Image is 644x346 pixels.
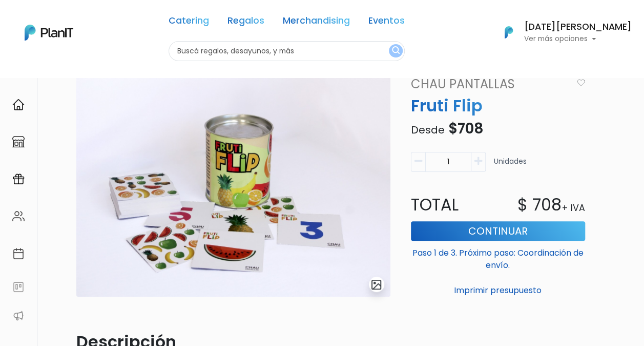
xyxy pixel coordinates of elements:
div: ¿Necesitás ayuda? [53,10,148,30]
img: partners-52edf745621dab592f3b2c58e3bca9d71375a7ef29c3b500c9f145b62cc070d4.svg [12,310,25,322]
img: home-e721727adea9d79c4d83392d1f703f7f8bce08238fde08b1acbfd93340b81755.svg [12,99,25,111]
p: Fruti Flip [405,93,591,118]
img: PlanIt Logo [25,25,73,41]
img: marketplace-4ceaa7011d94191e9ded77b95e3339b90024bf715f7c57f8cf31f2d8c509eaba.svg [12,136,25,148]
span: $708 [448,119,484,139]
img: gallery-light [370,279,382,291]
img: fruti-flip-fruti-flip.jpg [76,75,390,297]
button: Continuar [411,221,585,241]
a: Chau Pantallas [405,75,576,93]
h6: [DATE][PERSON_NAME] [524,23,632,32]
p: Paso 1 de 3. Próximo paso: Coordinación de envío. [411,243,585,272]
a: Regalos [227,16,264,29]
a: Eventos [368,16,405,29]
p: $ 708 [517,193,562,217]
button: PlanIt Logo [DATE][PERSON_NAME] Ver más opciones [491,19,632,46]
button: Imprimir presupuesto [411,282,585,299]
span: Desde [411,123,445,137]
p: Total [405,193,498,217]
input: Buscá regalos, desayunos, y más [169,41,405,61]
img: campaigns-02234683943229c281be62815700db0a1741e53638e28bf9629b52c665b00959.svg [12,173,25,185]
img: calendar-87d922413cdce8b2cf7b7f5f62616a5cf9e4887200fb71536465627b3292af00.svg [12,247,25,260]
img: search_button-432b6d5273f82d61273b3651a40e1bd1b912527efae98b1b7a1b2c0702e16a8d.svg [392,46,400,56]
a: Catering [169,16,209,29]
p: Ver más opciones [524,35,632,43]
img: heart_icon [577,79,585,86]
a: Merchandising [283,16,350,29]
p: Unidades [494,156,527,176]
p: + IVA [562,201,585,215]
img: feedback-78b5a0c8f98aac82b08bfc38622c3050aee476f2c9584af64705fc4e61158814.svg [12,281,25,293]
img: people-662611757002400ad9ed0e3c099ab2801c6687ba6c219adb57efc949bc21e19d.svg [12,210,25,222]
img: PlanIt Logo [497,21,520,44]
